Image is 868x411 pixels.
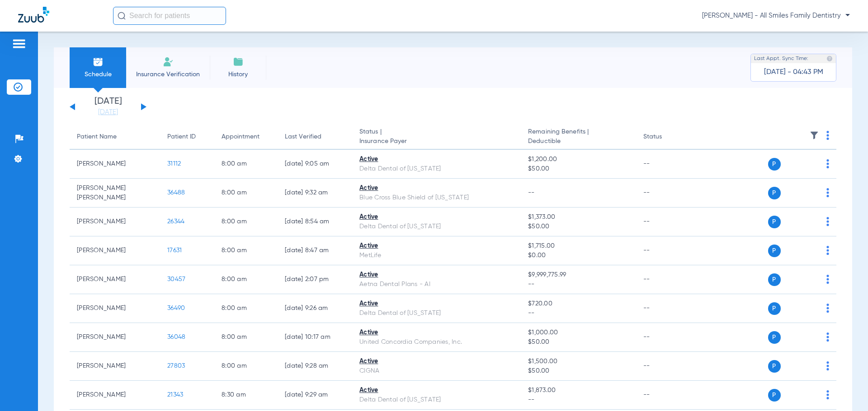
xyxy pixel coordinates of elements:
img: Search Icon [118,12,126,20]
img: group-dot-blue.svg [826,304,829,313]
td: [PERSON_NAME] [70,294,160,323]
span: $1,200.00 [528,155,628,164]
img: last sync help info [826,55,833,62]
span: 31112 [167,161,181,167]
th: Status | [352,125,521,150]
img: group-dot-blue.svg [826,275,829,284]
td: [PERSON_NAME] [70,381,160,410]
span: 36048 [167,334,185,340]
span: $50.00 [528,366,628,376]
div: Active [359,212,514,222]
div: Appointment [222,132,259,142]
td: [DATE] 9:05 AM [278,150,352,179]
div: Active [359,270,514,280]
td: [PERSON_NAME] [70,208,160,236]
span: Last Appt. Sync Time: [754,54,808,63]
img: group-dot-blue.svg [826,361,829,370]
div: Active [359,328,514,337]
td: [DATE] 9:26 AM [278,294,352,323]
td: 8:00 AM [214,236,278,265]
img: group-dot-blue.svg [826,217,829,226]
span: $1,715.00 [528,241,628,251]
div: Active [359,184,514,193]
td: [DATE] 8:47 AM [278,236,352,265]
span: Insurance Payer [359,137,514,146]
div: Aetna Dental Plans - AI [359,280,514,289]
div: Last Verified [285,132,345,142]
div: Patient ID [167,132,207,142]
span: History [217,70,259,79]
span: 30457 [167,276,185,282]
td: [PERSON_NAME] [70,150,160,179]
img: Schedule [93,56,104,67]
td: -- [636,265,697,294]
span: 17631 [167,247,182,254]
div: Active [359,386,514,395]
div: Patient Name [77,132,117,142]
span: 26344 [167,218,184,225]
div: Last Verified [285,132,321,142]
td: -- [636,294,697,323]
span: P [768,158,781,171]
span: -- [528,280,628,289]
span: $1,000.00 [528,328,628,337]
div: Active [359,155,514,164]
td: [DATE] 9:32 AM [278,179,352,208]
td: 8:00 AM [214,265,278,294]
span: $1,500.00 [528,357,628,366]
span: $50.00 [528,222,628,231]
td: 8:00 AM [214,179,278,208]
div: CIGNA [359,366,514,376]
img: group-dot-blue.svg [826,188,829,197]
span: $720.00 [528,299,628,309]
img: group-dot-blue.svg [826,332,829,342]
div: Delta Dental of [US_STATE] [359,164,514,174]
td: [DATE] 2:07 PM [278,265,352,294]
td: -- [636,352,697,381]
li: [DATE] [81,97,135,117]
span: $50.00 [528,337,628,347]
span: $0.00 [528,251,628,260]
td: -- [636,150,697,179]
td: 8:00 AM [214,323,278,352]
span: Deductible [528,137,628,146]
td: 8:30 AM [214,381,278,410]
span: Insurance Verification [133,70,203,79]
span: P [768,389,781,402]
td: [PERSON_NAME] [PERSON_NAME] [70,179,160,208]
div: MetLife [359,251,514,260]
td: 8:00 AM [214,352,278,381]
span: [PERSON_NAME] - All Smiles Family Dentistry [702,11,850,20]
img: group-dot-blue.svg [826,159,829,168]
td: -- [636,179,697,208]
iframe: Chat Widget [823,368,868,411]
div: Delta Dental of [US_STATE] [359,395,514,405]
span: P [768,216,781,228]
td: [PERSON_NAME] [70,323,160,352]
span: 21343 [167,392,183,398]
span: P [768,187,781,199]
span: 36488 [167,189,185,196]
img: group-dot-blue.svg [826,246,829,255]
span: -- [528,309,628,318]
td: [DATE] 9:28 AM [278,352,352,381]
th: Status [636,125,697,150]
span: P [768,302,781,315]
td: [PERSON_NAME] [70,265,160,294]
div: Delta Dental of [US_STATE] [359,309,514,318]
div: Active [359,241,514,251]
td: -- [636,381,697,410]
span: P [768,273,781,286]
img: History [233,56,244,67]
div: United Concordia Companies, Inc. [359,337,514,347]
td: [DATE] 9:29 AM [278,381,352,410]
th: Remaining Benefits | [521,125,636,150]
div: Active [359,299,514,309]
span: $50.00 [528,164,628,174]
td: [DATE] 10:17 AM [278,323,352,352]
span: [DATE] - 04:43 PM [764,68,823,77]
div: Patient ID [167,132,196,142]
img: hamburger-icon [12,38,26,49]
td: [DATE] 8:54 AM [278,208,352,236]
